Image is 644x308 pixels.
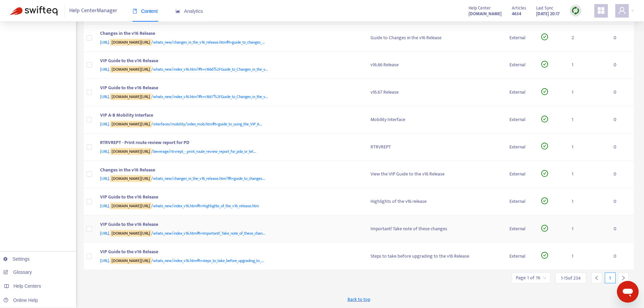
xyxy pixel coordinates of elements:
div: RTRVREPT - Print route review report for PD [100,139,357,148]
div: External [509,89,530,96]
span: [URL]. /whats_new/index_v16.htm#t=Highlights_of_the_v16_release.htm [100,203,259,209]
div: External [509,170,530,178]
span: Help Center [469,4,491,12]
div: Changes in the v16 Release [100,30,357,39]
span: Analytics [175,8,203,14]
div: External [509,34,530,42]
div: Guide to Changes in the v16 Release [371,34,499,42]
span: user [618,6,626,15]
td: 1 [566,52,608,79]
a: Online Help [3,298,38,303]
span: [URL]. /whats_new/changes_in_the_v16_release.htm?#t=guide_to_changes... [100,175,265,182]
span: check-circle [541,143,548,149]
span: appstore [597,6,605,15]
div: VIP Guide to the v16 Release [100,84,357,93]
div: Mobility Interface [371,116,499,123]
sqkw: [DOMAIN_NAME][URL] [110,148,151,155]
sqkw: [DOMAIN_NAME][URL] [110,203,151,209]
span: [URL]. /beverage/rtrvrept_-_print_route_review_report_for_pda_or_tel... [100,148,256,155]
td: 1 [566,243,608,270]
td: 1 [566,106,608,134]
div: RTRVREPT [371,143,499,151]
span: [URL]. /whats_new/index_v16.htm?#t=v1666%2FGuide_to_Changes_in_the_v... [100,66,268,73]
span: check-circle [541,170,548,177]
a: Glossary [3,269,32,275]
span: Last Sync [536,4,553,12]
sqkw: [DOMAIN_NAME][URL] [110,230,151,237]
div: External [509,198,530,205]
td: 1 [566,79,608,106]
td: 0 [608,134,634,161]
span: 1 - 15 of 234 [561,275,581,282]
span: check-circle [541,33,548,40]
span: area-chart [175,9,180,14]
span: check-circle [541,116,548,122]
td: 1 [566,188,608,215]
td: 0 [608,24,634,52]
span: check-circle [541,61,548,68]
strong: [DATE] 20:17 [536,10,559,18]
td: 0 [608,188,634,215]
td: 0 [608,215,634,243]
a: Settings [3,256,30,262]
div: External [509,253,530,260]
sqkw: [DOMAIN_NAME][URL] [110,66,151,73]
div: VIP Guide to the v16 Release [100,193,357,202]
div: Changes in the v16 Release [100,166,357,175]
sqkw: [DOMAIN_NAME][URL] [110,121,151,127]
span: Help Center Manager [69,4,117,17]
img: Swifteq [10,6,57,16]
td: 0 [608,79,634,106]
div: Steps to take before upgrading to the v16 Release [371,253,499,260]
sqkw: [DOMAIN_NAME][URL] [110,93,151,100]
div: Highlights of the v16 release [371,198,499,205]
div: 1 [605,273,616,283]
span: right [621,276,626,280]
span: [URL]. /whats_new/index_v16.htm#t=steps_to_take_before_upgrading_to_... [100,257,264,264]
span: Articles [512,4,526,12]
div: VIP A-B Mobility Interface [100,112,357,120]
td: 1 [566,161,608,188]
div: VIP Guide to the v16 Release [100,248,357,257]
span: [URL]. /whats_new/index_v16.htm?#t=v1667%2FGuide_to_Changes_in_the_v... [100,93,268,100]
span: Back to top [348,296,370,303]
div: VIP Guide to the v16 Release [100,221,357,230]
div: External [509,225,530,233]
div: v16.66 Release [371,61,499,69]
div: Important! Take note of these changes [371,225,499,233]
div: VIP Guide to the v16 Release [100,57,357,66]
iframe: Button to launch messaging window [617,281,639,303]
td: 0 [608,52,634,79]
a: [DOMAIN_NAME] [469,10,502,18]
span: Help Centers [14,283,41,289]
div: External [509,143,530,151]
div: External [509,116,530,123]
div: View the VIP Guide to the v16 Release [371,170,499,178]
div: External [509,61,530,69]
td: 2 [566,24,608,52]
div: v16.67 Release [371,89,499,96]
td: 0 [608,161,634,188]
span: check-circle [541,88,548,95]
td: 1 [566,215,608,243]
span: Content [133,8,158,14]
td: 0 [608,106,634,134]
span: check-circle [541,252,548,259]
span: check-circle [541,197,548,204]
span: check-circle [541,225,548,232]
td: 0 [608,243,634,270]
sqkw: [DOMAIN_NAME][URL] [110,257,151,264]
span: book [133,9,137,14]
sqkw: [DOMAIN_NAME][URL] [110,39,151,46]
span: [URL]. /interfaces/mobility/index_mob.htm#t=guide_to_using_the_VIP_A... [100,121,262,127]
td: 1 [566,134,608,161]
sqkw: [DOMAIN_NAME][URL] [110,175,151,182]
span: [URL]. /whats_new/index_v16.htm#t=Important!_Take_note_of_these_chan... [100,230,265,237]
img: sync.dc5367851b00ba804db3.png [571,6,580,15]
strong: 4634 [512,10,521,18]
span: left [594,276,599,280]
span: [URL]. /whats_new/changes_in_the_v16_release.htm#t=guide_to_changes_... [100,39,265,46]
